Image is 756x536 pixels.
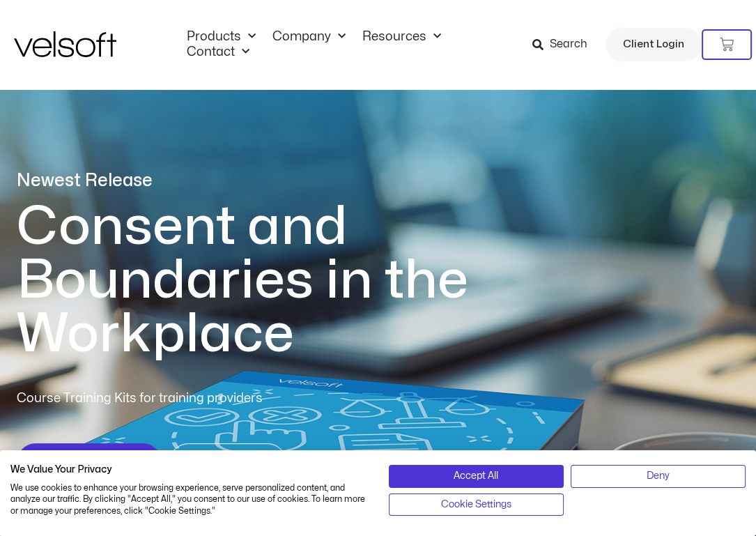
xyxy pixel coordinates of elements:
[441,497,511,512] span: Cookie Settings
[178,29,518,60] nav: Menu
[454,468,498,484] span: Accept All
[17,200,525,361] h1: Consent and Boundaries in the Workplace
[571,465,746,487] button: Deny all cookies
[17,169,525,193] p: Newest Release
[264,29,354,45] a: CompanyMenu Toggle
[389,493,564,516] button: Adjust cookie preferences
[14,31,116,57] img: Velsoft Training Materials
[389,465,564,487] button: Accept all cookies
[178,29,264,45] a: ProductsMenu Toggle
[647,468,670,484] span: Deny
[178,45,258,60] a: ContactMenu Toggle
[354,29,449,45] a: ResourcesMenu Toggle
[10,482,368,517] p: We use cookies to enhance your browsing experience, serve personalized content, and analyze our t...
[550,36,587,54] span: Search
[605,28,702,61] a: Client Login
[532,33,597,56] a: Search
[623,36,684,54] span: Client Login
[10,464,368,476] h2: We Value Your Privacy
[17,389,364,408] p: Course Training Kits for training providers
